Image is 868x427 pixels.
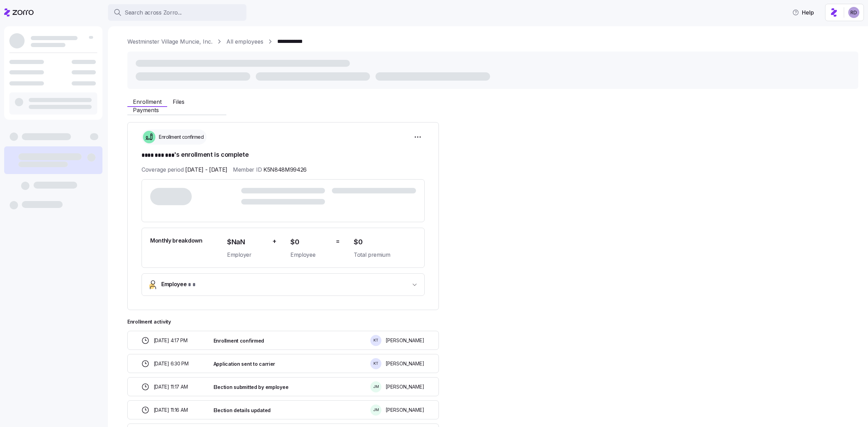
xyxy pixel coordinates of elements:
[127,37,213,46] a: Westminster Village Muncie, Inc.
[290,251,330,259] span: Employee
[133,99,162,105] span: Enrollment
[787,6,820,19] button: Help
[214,384,289,391] span: Election submitted by employee
[127,318,439,325] span: Enrollment activity
[354,236,416,248] span: $0
[848,7,859,18] img: 6d862e07fa9c5eedf81a4422c42283ac
[227,251,267,259] span: Employer
[154,407,188,414] span: [DATE] 11:16 AM
[108,4,246,21] button: Search across Zorro...
[386,383,424,390] span: [PERSON_NAME]
[150,236,202,245] span: Monthly breakdown
[133,107,159,113] span: Payments
[161,280,196,289] span: Employee
[214,407,271,414] span: Election details updated
[226,37,263,46] a: All employees
[214,361,275,367] span: Application sent to carrier
[142,150,425,160] h1: 's enrollment is complete
[272,236,277,246] span: +
[154,360,189,367] span: [DATE] 6:30 PM
[154,337,188,344] span: [DATE] 4:17 PM
[214,337,264,344] span: Enrollment confirmed
[142,274,424,296] button: Employee* *
[157,134,204,140] span: Enrollment confirmed
[125,8,182,17] span: Search across Zorro...
[290,236,330,248] span: $0
[142,165,227,174] span: Coverage period
[386,407,424,414] span: [PERSON_NAME]
[227,236,267,248] span: $NaN
[185,165,227,174] span: [DATE] - [DATE]
[792,8,814,17] span: Help
[336,236,340,246] span: =
[373,338,378,342] span: K T
[386,360,424,367] span: [PERSON_NAME]
[373,385,379,389] span: J M
[233,165,307,174] span: Member ID
[373,408,379,412] span: J M
[354,251,416,259] span: Total premium
[386,337,424,344] span: [PERSON_NAME]
[373,362,378,365] span: K T
[263,165,307,174] span: K5N848M99426
[173,99,184,105] span: Files
[154,383,188,390] span: [DATE] 11:17 AM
